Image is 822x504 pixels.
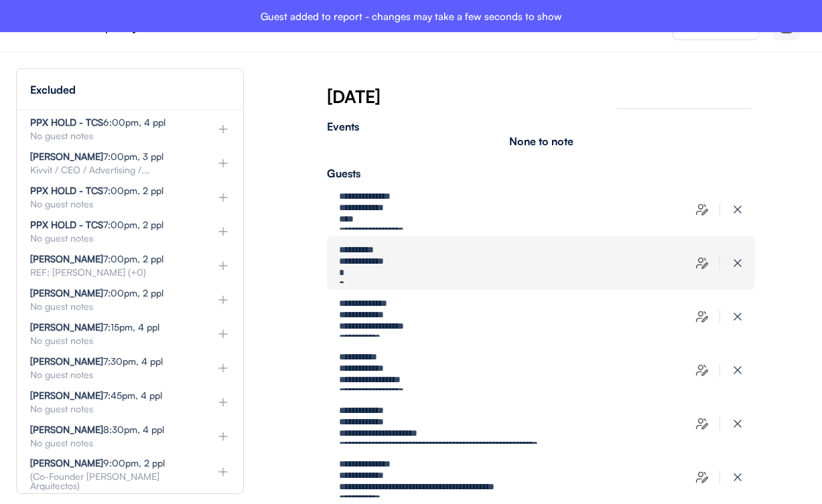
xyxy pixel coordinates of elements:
div: 7:15pm, 4 ppl [30,323,159,332]
img: users-edit.svg [695,363,709,377]
div: Events [327,121,755,132]
div: [DATE] [327,84,822,108]
div: (Co-Founder [PERSON_NAME] Arquitectos) [30,472,195,491]
strong: PPX HOLD - TCS [30,116,103,128]
div: No guest notes [30,336,195,345]
div: No guest notes [30,404,195,414]
div: Kivvit / CEO / Advertising /... [30,165,195,175]
img: x-close%20%283%29.svg [731,471,744,484]
strong: [PERSON_NAME] [30,253,103,264]
div: No guest notes [30,370,195,380]
strong: [PERSON_NAME] [30,457,103,469]
img: users-edit.svg [695,417,709,430]
div: REF: [PERSON_NAME] (+0) [30,268,195,277]
img: users-edit.svg [695,256,709,270]
img: plus%20%281%29.svg [216,327,230,341]
img: plus%20%281%29.svg [216,465,230,479]
div: 7:00pm, 2 ppl [30,254,163,264]
strong: [PERSON_NAME] [30,287,103,299]
img: plus%20%281%29.svg [216,225,230,238]
div: No guest notes [30,438,195,448]
img: plus%20%281%29.svg [216,293,230,307]
img: plus%20%281%29.svg [216,157,230,170]
img: plus%20%281%29.svg [216,430,230,443]
div: 7:45pm, 4 ppl [30,391,162,400]
img: x-close%20%283%29.svg [731,256,744,270]
div: No guest notes [30,199,195,209]
strong: [PERSON_NAME] [30,390,103,401]
div: 6:00pm, 4 ppl [30,118,165,127]
strong: [PERSON_NAME] [30,151,103,162]
div: 9:00pm, 2 ppl [30,458,165,468]
div: Guests [327,168,755,179]
div: Excluded [30,84,76,95]
img: x-close%20%283%29.svg [731,363,744,377]
img: plus%20%281%29.svg [216,396,230,409]
div: None to note [509,136,573,147]
img: x-close%20%283%29.svg [731,203,744,216]
img: plus%20%281%29.svg [216,191,230,204]
div: 7:00pm, 2 ppl [30,288,163,298]
div: No guest notes [30,131,195,141]
img: users-edit.svg [695,310,709,323]
div: 7:00pm, 2 ppl [30,186,163,195]
strong: [PERSON_NAME] [30,424,103,435]
img: plus%20%281%29.svg [216,361,230,375]
div: No guest notes [30,234,195,243]
img: x-close%20%283%29.svg [731,310,744,323]
img: plus%20%281%29.svg [216,259,230,272]
strong: PPX HOLD - TCS [30,185,103,196]
div: 8:30pm, 4 ppl [30,425,164,434]
div: 7:00pm, 3 ppl [30,152,163,161]
strong: PPX HOLD - TCS [30,219,103,230]
div: No guest notes [30,302,195,311]
img: x-close%20%283%29.svg [731,417,744,430]
img: plus%20%281%29.svg [216,122,230,136]
div: 7:30pm, 4 ppl [30,357,163,366]
strong: [PERSON_NAME] [30,355,103,367]
div: 7:00pm, 2 ppl [30,220,163,230]
strong: [PERSON_NAME] [30,321,103,333]
img: users-edit.svg [695,203,709,216]
img: users-edit.svg [695,471,709,484]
